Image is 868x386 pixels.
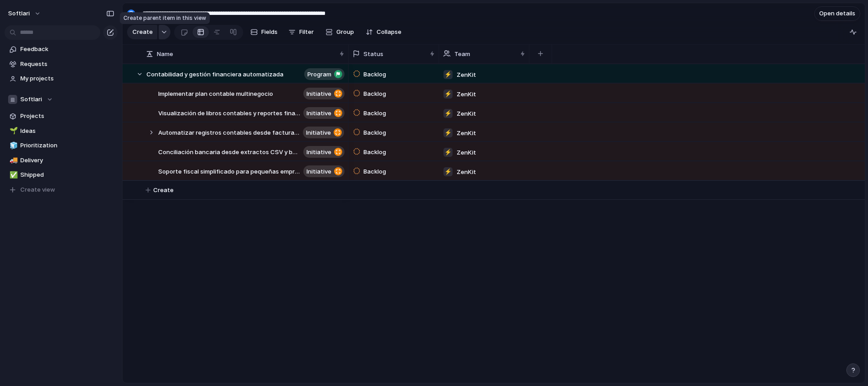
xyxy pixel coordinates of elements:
button: ✅ [8,170,17,179]
button: 🚚 [8,156,17,165]
span: Visualización de libros contables y reportes financieros básicos [158,107,301,118]
a: 🧊Prioritization [5,139,118,152]
div: 🚚 [9,155,16,165]
span: Backlog [363,89,386,98]
button: Create [127,25,157,39]
div: Create parent item in this view [120,12,210,24]
a: My projects [5,72,118,85]
button: 🌱 [8,127,17,136]
div: ⚡ [443,167,453,176]
span: Filter [299,28,314,37]
div: ⚡ [443,109,453,118]
span: initiative [307,165,331,178]
button: initiative [303,88,344,99]
button: program [304,68,344,80]
span: Backlog [363,70,386,79]
span: Backlog [363,108,386,118]
a: 🚚Delivery [5,154,118,167]
span: program [307,68,331,80]
div: 🧊 [9,141,16,151]
span: Delivery [20,156,114,165]
span: Projects [20,112,114,121]
a: Feedback [5,42,118,56]
span: Prioritization [20,141,114,150]
span: Open details [819,9,855,18]
a: Requests [5,57,118,71]
button: Collapse [362,25,405,39]
span: Ideas [20,127,114,136]
div: ⚡ [443,148,453,157]
button: initiative [303,165,344,177]
button: softlari [4,6,46,21]
span: Contabilidad y gestión financiera automatizada [146,68,283,79]
a: ✅Shipped [5,168,118,182]
span: initiative [307,87,331,100]
span: Soporte fiscal simplificado para pequeñas empresas en [GEOGRAPHIC_DATA] [158,165,301,176]
span: Group [336,28,354,37]
span: Backlog [363,128,386,137]
span: ZenKit [457,128,476,137]
span: Backlog [363,167,386,176]
span: ZenKit [457,89,476,99]
div: ✅ [9,170,16,180]
span: Status [363,49,383,58]
span: ZenKit [457,70,476,79]
span: Name [157,49,173,58]
button: 🧊 [8,141,17,150]
button: Group [321,25,359,39]
span: Shipped [20,170,114,179]
span: Softlari [20,95,42,104]
span: Create [153,185,174,194]
button: initiative [303,146,344,158]
button: Open details [814,6,860,21]
span: My projects [20,74,114,83]
span: Backlog [363,147,386,156]
span: Create [132,28,153,37]
button: initiative [303,127,344,138]
span: Requests [20,60,114,69]
button: Softlari [5,93,118,106]
button: Filter [285,25,317,39]
span: ZenKit [457,167,476,176]
span: Fields [261,28,278,37]
button: Create view [5,183,118,197]
div: 🌱 [9,126,16,136]
span: initiative [307,146,331,158]
a: Projects [5,109,118,123]
span: initiative [307,107,331,119]
div: ⚡ [443,70,453,79]
div: ⚡ [443,89,453,99]
button: Fields [247,25,281,39]
span: Collapse [377,28,401,37]
a: 🌱Ideas [5,124,118,138]
span: Implementar plan contable multinegocio [158,88,273,98]
span: Automatizar registros contables desde facturas, pagos e inventario [158,127,300,137]
span: Conciliación bancaria desde extractos CSV y bancos locales [158,146,301,156]
div: ⚡ [443,128,453,137]
span: initiative [306,126,331,139]
span: Feedback [20,45,114,54]
span: ZenKit [457,148,476,157]
span: Team [454,49,470,58]
button: initiative [303,107,344,119]
span: ZenKit [457,109,476,118]
span: softlari [8,9,30,18]
span: Create view [20,185,55,194]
